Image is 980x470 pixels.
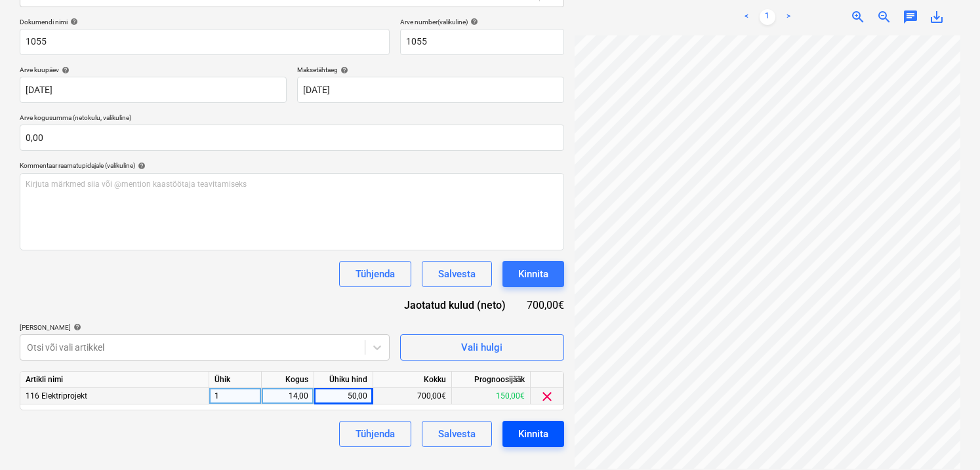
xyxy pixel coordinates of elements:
div: 150,00€ [452,388,531,404]
span: help [468,18,478,26]
div: Dokumendi nimi [20,18,390,26]
div: [PERSON_NAME] [20,323,390,332]
div: Salvesta [438,425,476,442]
div: Artikli nimi [20,372,209,388]
div: Salvesta [438,265,476,283]
div: 50,00 [319,388,367,404]
button: Salvesta [422,421,492,447]
iframe: Chat Widget [914,407,980,470]
div: Arve number (valikuline) [400,18,564,26]
button: Vali hulgi [400,334,564,361]
button: Kinnita [502,261,564,287]
span: help [338,66,348,74]
div: 14,00 [267,388,308,404]
button: Tühjenda [339,261,411,287]
span: help [135,162,146,170]
span: help [71,323,81,331]
span: help [68,18,78,26]
button: Tühjenda [339,421,411,447]
div: Ühik [209,372,262,388]
div: Arve kuupäev [20,66,287,74]
input: Dokumendi nimi [20,29,390,55]
div: Kokku [373,372,452,388]
div: 700,00€ [373,388,452,404]
div: Tühjenda [356,425,395,442]
div: Kogus [262,372,314,388]
span: 116 Elektriprojekt [26,391,87,401]
div: Ühiku hind [314,372,373,388]
span: help [59,66,70,74]
p: Arve kogusumma (netokulu, valikuline) [20,113,564,125]
div: Jaotatud kulud (neto) [394,298,527,313]
div: Kinnita [518,425,548,442]
input: Arve number [400,29,564,55]
div: 1 [209,388,262,404]
button: Kinnita [502,421,564,447]
input: Arve kuupäeva pole määratud. [20,77,287,103]
button: Salvesta [422,261,492,287]
div: Tühjenda [356,265,395,283]
div: Vali hulgi [461,339,502,356]
div: Maksetähtaeg [297,66,564,74]
div: Prognoosijääk [452,372,531,388]
span: clear [539,389,555,404]
div: Kommentaar raamatupidajale (valikuline) [20,161,564,170]
input: Tähtaega pole määratud [297,77,564,103]
div: Kinnita [518,265,548,283]
input: Arve kogusumma (netokulu, valikuline) [20,125,564,151]
div: 700,00€ [527,298,564,313]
